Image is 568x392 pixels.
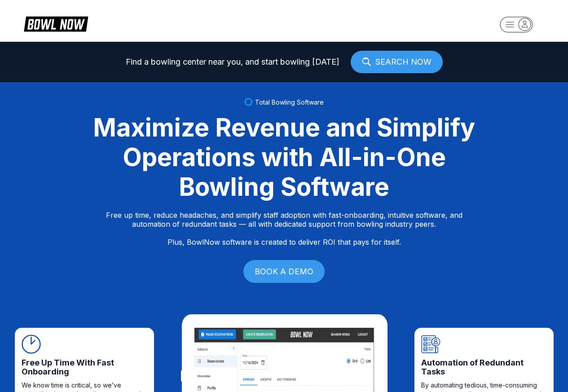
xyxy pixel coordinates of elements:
[22,358,147,376] span: Free Up Time With Fast Onboarding
[82,113,486,202] div: Maximize Revenue and Simplify Operations with All-in-One Bowling Software
[106,211,462,247] p: Free up time, reduce headaches, and simplify staff adoption with fast-onboarding, intuitive softw...
[243,260,325,283] a: BOOK A DEMO
[255,98,324,106] span: Total Bowling Software
[351,51,443,73] a: SEARCH NOW
[126,57,339,66] span: Find a bowling center near you, and start bowling [DATE]
[421,358,547,376] span: Automation of Redundant Tasks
